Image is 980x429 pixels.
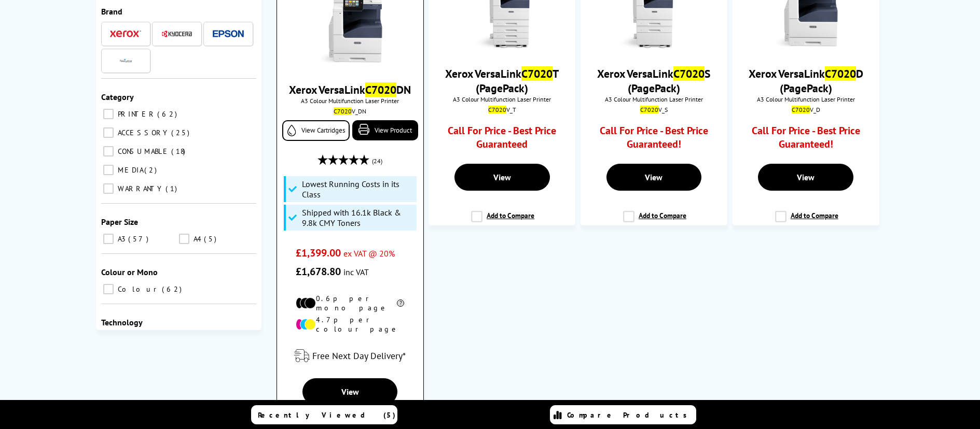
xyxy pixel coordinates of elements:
span: A3 Colour Multifunction Laser Printer [586,95,722,103]
div: V_DN [285,107,415,115]
span: 2 [144,165,159,175]
a: Xerox VersaLinkC7020S (PagePack) [597,66,710,95]
input: A4 5 [179,234,189,244]
mark: C7020 [521,66,553,81]
mark: C7020 [825,66,856,81]
a: Compare Products [550,405,696,424]
span: £1,678.80 [296,265,341,278]
img: Navigator [119,54,132,67]
input: PRINTER 62 [103,109,114,119]
a: View [606,164,702,191]
span: 62 [162,284,184,294]
span: WARRANTY [115,184,164,193]
a: View [758,164,853,191]
span: Compare Products [567,410,693,420]
span: View [493,172,511,182]
div: V_T [436,106,568,113]
div: V_S [588,106,720,113]
span: 57 [128,234,151,244]
a: Recently Viewed (5) [251,405,397,424]
label: Add to Compare [471,211,534,231]
img: Epson [213,30,244,38]
span: A4 [191,234,203,244]
span: A3 [115,234,127,244]
mark: C7020 [640,106,658,113]
a: Xerox VersaLinkC7020D (PagePack) [749,66,863,95]
span: Brand [101,6,122,17]
a: View Cartridges [282,120,350,141]
input: MEDIA 2 [103,165,114,175]
img: Xerox [110,30,141,37]
span: inc VAT [343,267,369,277]
a: Xerox VersaLinkC7020T (PagePack) [445,66,559,95]
span: Lowest Running Costs in its Class [302,179,414,199]
span: Category [101,92,134,102]
span: Recently Viewed (5) [258,410,396,420]
div: Call For Price - Best Price Guaranteed! [599,124,709,156]
div: V_D [740,106,872,113]
span: View [797,172,815,182]
mark: C7020 [792,106,810,113]
div: modal_delivery [282,341,418,370]
span: A3 Colour Multifunction Laser Printer [282,97,418,105]
span: £1,399.00 [296,246,341,260]
a: View [454,164,550,191]
mark: C7020 [673,66,705,81]
span: View [341,387,359,397]
span: MEDIA [115,165,143,175]
span: PRINTER [115,109,156,119]
span: Colour [115,284,161,294]
span: (24) [372,151,382,171]
input: ACCESSORY 25 [103,127,114,138]
a: Xerox VersaLinkC7020DN [289,82,411,97]
div: Call For Price - Best Price Guaranteed [447,124,557,156]
li: 0.6p per mono page [296,294,404,312]
a: View [302,378,397,405]
span: CONSUMABLE [115,147,170,156]
span: 18 [171,147,188,156]
li: 4.7p per colour page [296,315,404,334]
input: WARRANTY 1 [103,183,114,194]
span: Shipped with 16.1k Black & 9.8k CMY Toners [302,207,414,228]
span: A3 Colour Multifunction Laser Printer [434,95,570,103]
span: ex VAT @ 20% [343,248,395,259]
input: A3 57 [103,234,114,244]
span: Colour or Mono [101,267,158,277]
mark: C7020 [334,107,352,115]
span: 62 [157,109,180,119]
span: ACCESSORY [115,128,170,137]
span: A3 Colour Multifunction Laser Printer [738,95,874,103]
span: View [645,172,662,182]
span: 25 [171,128,192,137]
a: View Product [352,120,418,140]
mark: C7020 [365,82,396,97]
span: Paper Size [101,217,138,227]
mark: C7020 [488,106,506,113]
span: 5 [204,234,219,244]
label: Add to Compare [775,211,838,231]
div: Call For Price - Best Price Guaranteed! [751,124,861,156]
input: Colour 62 [103,284,114,294]
span: Technology [101,317,143,327]
input: CONSUMABLE 18 [103,146,114,156]
label: Add to Compare [623,211,686,231]
span: 1 [165,184,180,193]
span: Free Next Day Delivery* [312,350,406,362]
img: Kyocera [161,30,192,38]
